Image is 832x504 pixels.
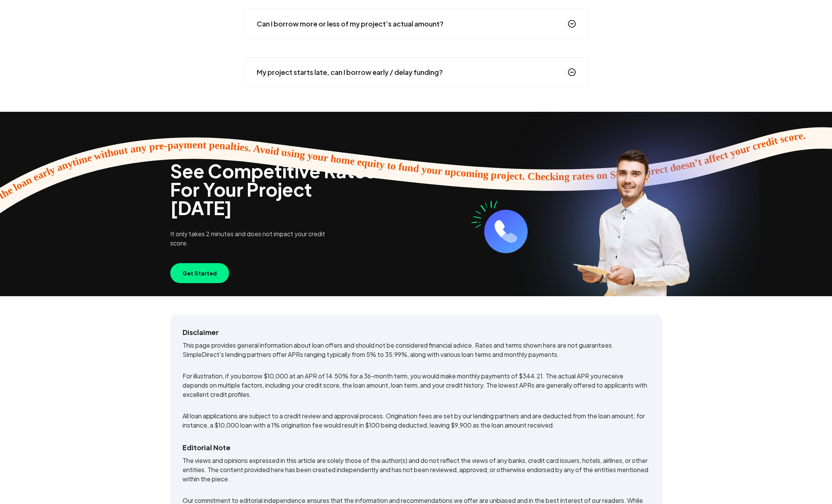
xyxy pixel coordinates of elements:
[183,371,650,399] p: For illustration, if you borrow $10,000 at an APR of 14.50% for a 36-month term, you would make m...
[463,193,504,231] img: phone highlights
[170,263,229,283] button: Get Started
[257,18,443,29] h4: Can I borrow more or less of my project’s actual amount?
[568,68,576,76] img: icon
[183,341,650,359] p: This page provides general information about loan offers and should not be considered financial a...
[183,411,650,430] p: All loan applications are subject to a credit review and approval process. Origination fees are s...
[183,456,650,484] p: The views and opinions expressed in this article are solely those of the author(s) and do not ref...
[183,442,650,453] h5: Editorial Note
[573,149,689,296] img: person
[568,20,576,28] img: icon
[170,269,229,277] a: Get Started
[509,69,760,371] img: bg
[257,67,443,78] h4: My project starts late, can I borrow early / delay funding?
[183,327,650,338] h5: Disclaimer
[170,229,334,248] p: It only takes 2 minutes and does not impact your credit score.
[484,210,528,253] img: phone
